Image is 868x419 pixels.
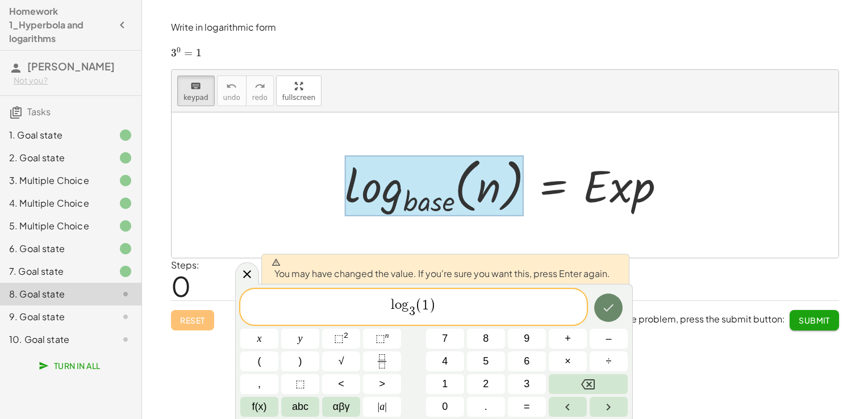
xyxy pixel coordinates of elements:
span: a [378,399,387,414]
span: ⬚ [295,376,305,392]
span: 0 [442,399,448,414]
button: Square root [322,351,360,371]
span: 8 [483,331,489,346]
button: 1 [426,374,464,394]
span: Tasks [27,106,51,118]
span: , [258,376,261,392]
button: 7 [426,329,464,349]
button: Done [594,294,623,322]
i: Task finished. [119,151,132,165]
p: Write in logarithmic form [171,21,839,34]
span: – [606,331,611,346]
button: Right arrow [590,397,628,417]
button: redoredo [246,76,274,106]
span: [PERSON_NAME] [27,60,115,73]
button: fullscreen [276,76,322,106]
div: 6. Goal state [9,242,101,255]
span: . [485,399,487,414]
span: √ [339,354,344,369]
span: undo [223,94,240,102]
button: Superscript [363,329,401,349]
div: 2. Goal state [9,151,101,165]
button: , [240,374,278,394]
span: ⬚ [334,333,344,344]
i: Task finished. [119,265,132,278]
span: 0 [171,269,191,303]
button: Less than [322,374,360,394]
button: y [281,329,319,349]
span: When you think you solved the problem, press the submit button: [507,313,785,325]
button: Greek alphabet [322,397,360,417]
button: Left arrow [549,397,587,417]
i: Task not started. [119,333,132,346]
div: 5. Multiple Choice [9,219,101,233]
span: 3 [171,47,177,59]
var: g [402,299,409,312]
i: redo [254,79,265,93]
span: 2 [483,376,489,392]
button: Backspace [549,374,628,394]
div: 3. Multiple Choice [9,174,101,187]
button: 3 [508,374,546,394]
span: x [257,331,262,346]
span: Submit [799,315,830,325]
i: keyboard [190,79,201,93]
span: 1 [196,47,202,59]
span: 1 [422,299,429,312]
button: 5 [467,351,505,371]
span: ( [415,297,423,313]
span: ) [299,354,302,369]
button: 2 [467,374,505,394]
button: Placeholder [281,374,319,394]
button: . [467,397,505,417]
i: Task finished. [119,219,132,233]
button: x [240,329,278,349]
span: keypad [183,94,208,102]
sup: n [385,331,389,340]
div: Not you? [14,75,132,86]
span: = [184,47,193,59]
label: Steps: [171,259,199,271]
span: ) [429,297,436,313]
span: 7 [442,331,448,346]
i: Task finished. [119,174,132,187]
span: × [565,354,571,369]
span: y [298,331,303,346]
i: Task finished. [119,128,132,142]
span: You may have changed the value. If you're sure you want this, press Enter again. [272,258,610,280]
span: 1 [442,376,448,392]
span: 3 [524,376,529,392]
span: 3 [409,305,415,318]
span: 0 [177,45,181,55]
i: Task not started. [119,310,132,324]
span: 4 [442,354,448,369]
button: Submit [790,310,839,330]
span: redo [252,94,268,102]
button: Squared [322,329,360,349]
button: Equals [508,397,546,417]
div: 8. Goal state [9,287,101,301]
span: = [524,399,530,414]
span: < [338,376,344,392]
button: Alphabet [281,397,319,417]
var: l [391,299,395,312]
button: Plus [549,329,587,349]
button: 0 [426,397,464,417]
button: ( [240,351,278,371]
button: Minus [590,329,628,349]
span: 9 [524,331,529,346]
div: 1. Goal state [9,128,101,142]
button: 4 [426,351,464,371]
span: Turn In All [41,361,101,371]
button: 9 [508,329,546,349]
var: o [395,299,402,312]
button: Turn In All [32,355,110,376]
button: keyboardkeypad [177,76,215,106]
div: 7. Goal state [9,265,101,278]
span: αβγ [333,399,350,414]
sup: 2 [344,331,348,340]
span: abc [292,399,308,414]
span: > [379,376,385,392]
span: f(x) [252,399,267,414]
div: 9. Goal state [9,310,101,324]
